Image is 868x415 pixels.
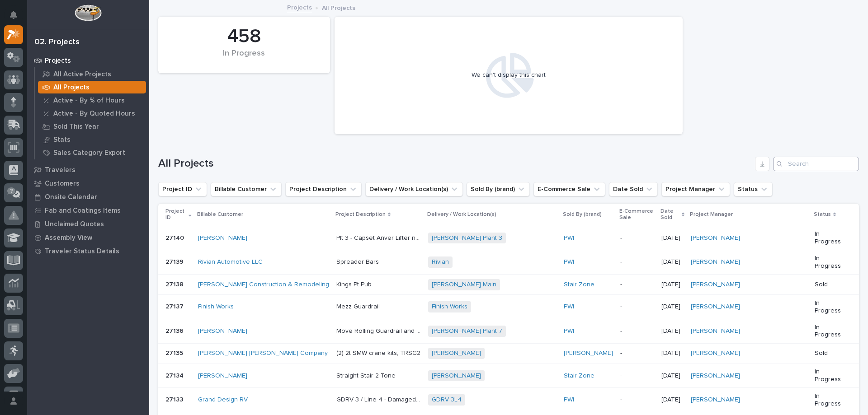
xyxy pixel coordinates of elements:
a: Onsite Calendar [27,190,149,204]
p: [DATE] [661,327,684,335]
a: [PERSON_NAME] [198,327,247,335]
p: [DATE] [661,396,684,404]
button: Billable Customer [211,182,282,196]
a: PWI [564,303,574,311]
p: In Progress [815,324,844,339]
a: Projects [287,2,312,12]
p: Project Description [335,210,386,219]
p: Fab and Coatings Items [45,207,121,215]
p: 27134 [165,370,185,380]
a: [PERSON_NAME] Main [432,281,496,289]
a: Fab and Coatings Items [27,204,149,217]
p: Sales Category Export [53,149,125,157]
button: Project ID [158,182,207,196]
h1: All Projects [158,157,751,170]
a: [PERSON_NAME] [432,350,481,357]
p: Project ID [165,206,186,223]
a: [PERSON_NAME] [691,350,740,357]
div: 02. Projects [34,37,80,47]
button: Date Sold [609,182,658,196]
a: [PERSON_NAME] [198,234,247,242]
p: Spreader Bars [336,256,381,266]
p: Sold This Year [53,123,99,131]
a: PWI [564,234,574,242]
div: Notifications [11,11,23,25]
p: Sold By (brand) [563,210,602,219]
button: Sold By (brand) [467,182,530,196]
a: Stats [35,133,149,146]
p: Status [814,210,831,219]
p: Date Sold [660,206,679,223]
p: Projects [45,57,71,65]
p: Straight Stair 2-Tone [336,370,397,380]
tr: 2713527135 [PERSON_NAME] [PERSON_NAME] Company (2) 2t SMW crane kits, TRSG2(2) 2t SMW crane kits,... [158,343,859,364]
a: [PERSON_NAME] [691,372,740,380]
p: Onsite Calendar [45,193,97,201]
a: All Active Projects [35,68,149,80]
img: Workspace Logo [75,5,101,21]
a: Customers [27,177,149,190]
tr: 2714027140 [PERSON_NAME] Plt 3 - Capset Anver Lifter needs RepairPlt 3 - Capset Anver Lifter need... [158,226,859,250]
button: Notifications [4,5,23,24]
p: Traveler Status Details [45,247,119,256]
a: [PERSON_NAME] [691,234,740,242]
a: [PERSON_NAME] [691,281,740,289]
a: Sales Category Export [35,146,149,159]
tr: 2713927139 Rivian Automotive LLC Spreader BarsSpreader Bars Rivian PWI -[DATE][PERSON_NAME] In Pr... [158,250,859,275]
p: - [620,350,654,357]
p: [DATE] [661,350,684,357]
a: [PERSON_NAME] [198,372,247,380]
a: PWI [564,396,574,404]
p: - [620,234,654,242]
p: - [620,372,654,380]
p: E-Commerce Sale [619,206,655,223]
p: Delivery / Work Location(s) [427,210,496,219]
div: 458 [174,25,315,48]
div: We can't display this chart [472,71,546,79]
p: 27138 [165,279,185,289]
p: Sold [815,350,844,357]
p: In Progress [815,255,844,270]
div: In Progress [174,49,315,68]
a: Active - By Quoted Hours [35,107,149,120]
p: (2) 2t SMW crane kits, TRSG2 [336,348,422,357]
a: PWI [564,258,574,266]
div: Search [773,157,859,171]
a: Projects [27,54,149,67]
tr: 2713727137 Finish Works Mezz GuardrailMezz Guardrail Finish Works PWI -[DATE][PERSON_NAME] In Pro... [158,295,859,319]
button: Delivery / Work Location(s) [365,182,463,196]
p: Active - By Quoted Hours [53,110,135,118]
p: [DATE] [661,258,684,266]
a: [PERSON_NAME] Plant 7 [432,327,502,335]
a: Unclaimed Quotes [27,217,149,231]
p: Kings Pt Pub [336,279,373,289]
a: Rivian Automotive LLC [198,258,263,266]
a: [PERSON_NAME] [691,327,740,335]
p: 27139 [165,256,185,266]
p: All Active Projects [53,70,111,79]
p: [DATE] [661,281,684,289]
a: Stair Zone [564,281,594,289]
a: [PERSON_NAME] [691,303,740,311]
a: Stair Zone [564,372,594,380]
tr: 2713827138 [PERSON_NAME] Construction & Remodeling Kings Pt PubKings Pt Pub [PERSON_NAME] Main St... [158,275,859,295]
p: 27137 [165,301,185,311]
a: Finish Works [432,303,467,311]
p: GDRV 3 / Line 4 - Damaged VRC - Needs repaired [336,394,423,404]
a: Sold This Year [35,120,149,133]
p: Plt 3 - Capset Anver Lifter needs Repair [336,233,423,242]
a: PWI [564,327,574,335]
button: E-Commerce Sale [533,182,605,196]
a: [PERSON_NAME] Construction & Remodeling [198,281,329,289]
p: - [620,327,654,335]
a: [PERSON_NAME] [564,350,613,357]
p: In Progress [815,299,844,315]
p: Unclaimed Quotes [45,220,104,228]
p: All Projects [322,2,355,12]
p: 27136 [165,326,185,335]
a: Assembly View [27,231,149,244]
a: All Projects [35,81,149,93]
a: Traveler Status Details [27,244,149,258]
p: Project Manager [690,210,733,219]
a: [PERSON_NAME] [691,258,740,266]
